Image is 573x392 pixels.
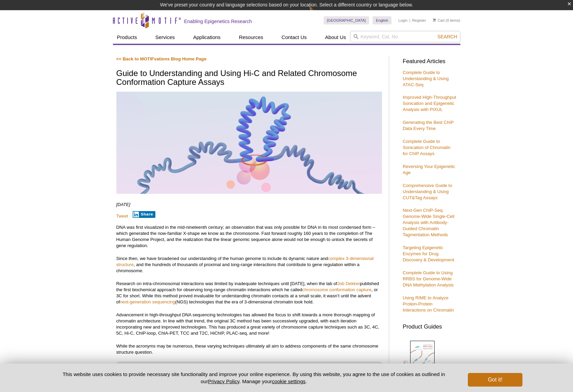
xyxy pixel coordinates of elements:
p: This website uses cookies to provide necessary site functionality and improve your online experie... [51,371,457,385]
p: Advancement in high-throughput DNA sequencing technologies has allowed the focus to shift towards... [116,312,382,336]
button: Search [435,34,459,40]
a: Using RIME to Analyze Protein-Protein Interactions on Chromatin [403,295,454,313]
a: Learn More About Active Motif's End-to-End Hi-C Service [116,362,382,377]
a: [GEOGRAPHIC_DATA] [324,16,369,24]
a: Privacy Policy [208,378,239,384]
button: Share [133,211,155,218]
a: Reversing Your Epigenetic Age [403,164,455,175]
input: Keyword, Cat. No. [350,31,460,42]
a: Applications [189,31,225,44]
a: Tweet [116,213,128,219]
h3: Featured Articles [403,59,457,64]
a: Generating the Best ChIP Data Every Time [403,120,454,131]
em: [DATE] [116,202,131,207]
img: Change Here [309,5,327,21]
a: Complete Guide to Understanding & Using ATAC-Seq [403,70,449,87]
a: chromosome conformation capture [302,287,371,292]
a: Contact Us [278,31,311,44]
a: Next-Gen ChIP-Seq: Genome-Wide Single-Cell Analysis with Antibody-Guided Chromatin Tagmentation M... [403,208,454,237]
img: Your Cart [433,18,436,22]
a: Complete Guide to Using RRBS for Genome-Wide DNA Methylation Analysis [403,270,454,287]
p: While the acronyms may be numerous, these varying techniques ultimately all aim to address compon... [116,343,382,355]
button: Got it! [468,373,522,387]
a: next-generation sequencing [120,299,175,304]
a: Targeting Epigenetic Enzymes for Drug Discovery & Development [403,245,454,262]
p: Since then, we have broadened our understanding of the human genome to include its dynamic nature... [116,256,382,274]
h3: Product Guides [403,320,457,330]
a: ComprehensiveATAC-Seq Solutions [403,340,447,387]
button: cookie settings [272,378,305,384]
a: Complete Guide to Sonication of Chromatin for ChIP Assays [403,139,451,156]
a: English [373,16,391,24]
img: Comprehensive ATAC-Seq Solutions [410,341,435,372]
img: Hi-C [116,92,382,194]
a: About Us [321,31,350,44]
a: Job Dekker [337,281,360,286]
span: Search [437,34,457,39]
a: Services [151,31,179,44]
p: Research on intra-chromosomal interactions was limited by inadequate techniques until [DATE], whe... [116,281,382,305]
h1: Guide to Understanding and Using Hi-C and Related Chromosome Conformation Capture Assays [116,69,382,88]
a: Improved High-Throughput Sonication and Epigenetic Analysis with PIXUL [403,95,456,112]
h2: Enabling Epigenetics Research [184,18,252,24]
li: | [409,16,410,24]
a: << Back to MOTIFvations Blog Home Page [116,56,207,61]
a: Login [398,18,407,23]
a: Products [113,31,141,44]
a: Register [412,18,426,23]
a: Resources [235,31,267,44]
a: Comprehensive Guide to Understanding & Using CUT&Tag Assays [403,183,452,200]
a: Cart [433,18,445,23]
p: DNA was first visualized in the mid-nineteenth century; an observation that was only possible for... [116,224,382,249]
li: (0 items) [433,16,460,24]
